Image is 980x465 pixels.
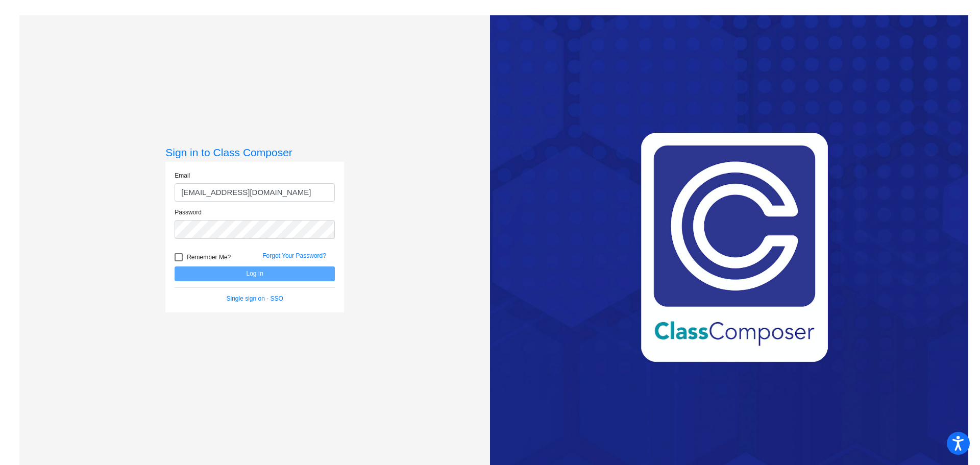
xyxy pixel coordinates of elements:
a: Single sign on - SSO [227,295,283,302]
a: Forgot Your Password? [262,252,326,259]
span: Remember Me? [187,251,231,263]
label: Password [175,208,202,217]
label: Email [175,171,190,180]
button: Log In [175,266,335,281]
h3: Sign in to Class Composer [165,146,344,159]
